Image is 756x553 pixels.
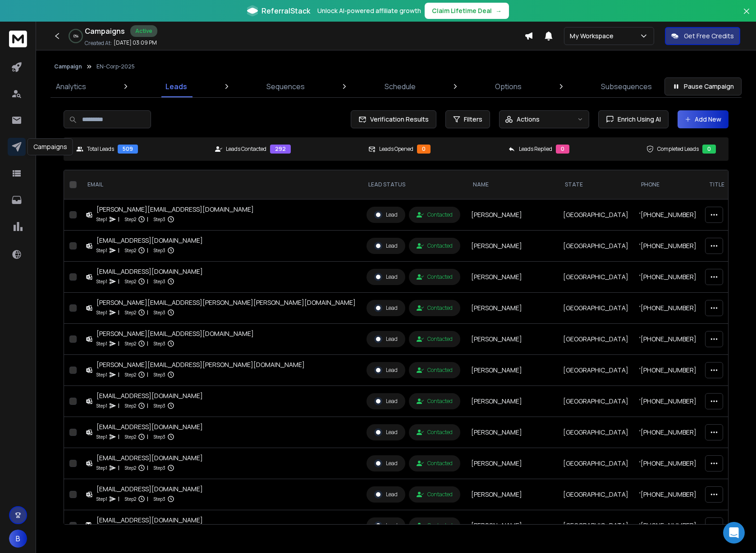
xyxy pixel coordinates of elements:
td: '[PHONE_NUMBER] [634,199,702,231]
p: Step 2 [125,246,136,255]
td: [GEOGRAPHIC_DATA] [558,324,634,355]
p: Step 2 [125,463,136,472]
p: Step 2 [125,494,136,503]
td: [GEOGRAPHIC_DATA] [558,355,634,386]
div: Contacted [417,335,453,343]
button: Enrich Using AI [598,110,669,128]
td: [GEOGRAPHIC_DATA] [558,417,634,448]
div: [EMAIL_ADDRESS][DOMAIN_NAME] [96,267,203,276]
div: Active [130,25,157,37]
p: [DATE] 03:09 PM [114,39,157,46]
td: [PERSON_NAME] [466,510,558,541]
div: Contacted [417,242,453,249]
a: Schedule [379,76,421,97]
div: Contacted [417,460,453,467]
div: Lead [374,521,398,530]
button: Claim Lifetime Deal→ [425,3,509,19]
td: [PERSON_NAME] [466,199,558,231]
td: '[PHONE_NUMBER] [634,510,702,541]
div: Contacted [417,522,453,529]
p: Step 2 [125,432,136,441]
p: Analytics [56,81,86,92]
p: Created At: [85,40,112,47]
div: Lead [374,459,398,467]
td: '[PHONE_NUMBER] [634,231,702,262]
td: '[PHONE_NUMBER] [634,386,702,417]
a: Leads [160,76,192,97]
button: Get Free Credits [665,27,740,45]
p: | [118,246,119,255]
p: Step 1 [96,494,107,503]
p: | [118,494,119,503]
span: Verification Results [367,115,429,124]
p: Step 3 [154,246,165,255]
div: Contacted [417,491,453,498]
p: Step 1 [96,277,107,286]
p: Step 2 [125,370,136,379]
div: Lead [374,304,398,312]
p: | [147,308,148,317]
td: '[PHONE_NUMBER] [634,479,702,510]
p: | [118,308,119,317]
td: [PERSON_NAME] [466,417,558,448]
p: | [118,432,119,441]
th: Phone [634,170,702,199]
a: Sequences [261,76,310,97]
p: Step 3 [154,370,165,379]
div: Contacted [417,211,453,218]
p: Step 3 [154,308,165,317]
th: LEAD STATUS [361,170,466,199]
p: | [147,463,148,472]
a: Subsequences [596,76,657,97]
p: Subsequences [601,81,652,92]
div: [EMAIL_ADDRESS][DOMAIN_NAME] [96,236,203,245]
p: | [147,432,148,441]
div: Contacted [417,367,453,374]
p: | [118,215,119,224]
span: ReferralStack [261,5,310,16]
button: Campaign [54,63,82,70]
td: '[PHONE_NUMBER] [634,417,702,448]
div: [EMAIL_ADDRESS][DOMAIN_NAME] [96,391,203,400]
p: Completed Leads [657,145,699,153]
p: Step 1 [96,308,107,317]
div: Lead [374,335,398,343]
p: Unlock AI-powered affiliate growth [317,6,421,15]
div: Contacted [417,304,453,312]
div: [PERSON_NAME][EMAIL_ADDRESS][PERSON_NAME][DOMAIN_NAME] [96,360,305,369]
div: [EMAIL_ADDRESS][DOMAIN_NAME] [96,453,203,462]
p: Step 1 [96,463,107,472]
td: [PERSON_NAME] [466,231,558,262]
p: Step 1 [96,370,107,379]
p: Step 1 [96,432,107,441]
p: | [118,339,119,348]
button: B [9,530,27,548]
p: Step 3 [154,277,165,286]
div: Lead [374,211,398,219]
td: [GEOGRAPHIC_DATA] [558,479,634,510]
div: 292 [270,145,291,154]
td: [PERSON_NAME] [466,262,558,293]
p: Step 3 [154,339,165,348]
button: Close banner [741,5,752,27]
div: [PERSON_NAME][EMAIL_ADDRESS][DOMAIN_NAME] [96,205,254,214]
p: | [147,370,148,379]
p: Step 2 [125,401,136,410]
div: Open Intercom Messenger [723,522,745,544]
div: Lead [374,428,398,436]
p: | [118,401,119,410]
th: EMAIL [80,170,361,199]
p: Step 3 [154,215,165,224]
p: Leads Opened [379,145,413,153]
div: Lead [374,397,398,405]
td: '[PHONE_NUMBER] [634,448,702,479]
div: [PERSON_NAME][EMAIL_ADDRESS][PERSON_NAME][PERSON_NAME][DOMAIN_NAME] [96,298,356,307]
td: [GEOGRAPHIC_DATA] [558,386,634,417]
p: | [118,370,119,379]
p: Step 2 [125,339,136,348]
p: Step 3 [154,494,165,503]
p: My Workspace [570,32,617,41]
p: 0 % [73,33,78,39]
p: | [147,277,148,286]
